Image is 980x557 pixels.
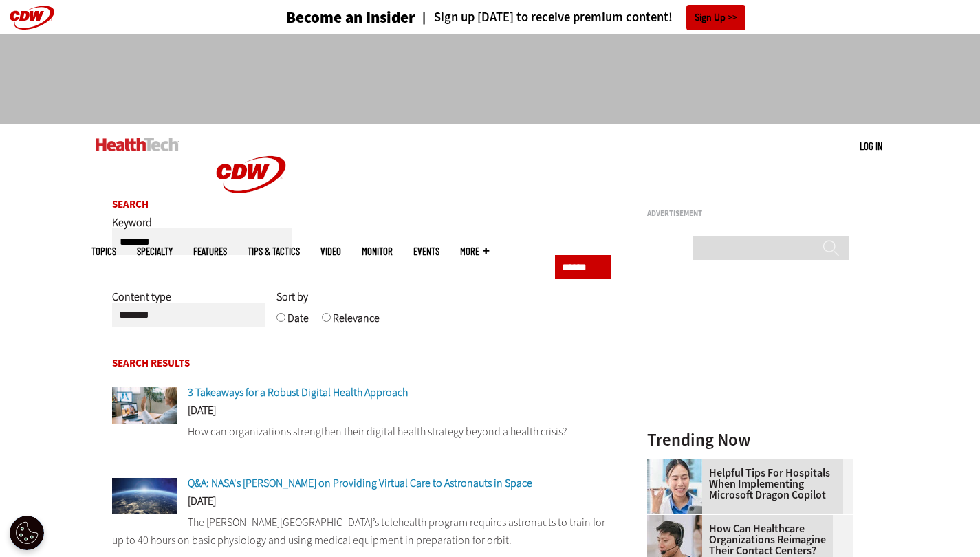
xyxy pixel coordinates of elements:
button: Open Preferences [10,516,44,550]
a: CDW [199,215,303,229]
div: [DATE] [112,405,611,423]
img: Home [96,138,179,151]
span: Topics [91,246,116,256]
div: [DATE] [112,496,611,514]
label: Date [287,311,309,336]
a: Q&A: NASA's [PERSON_NAME] on Providing Virtual Care to Astronauts in Space [188,476,532,490]
p: The [PERSON_NAME][GEOGRAPHIC_DATA]’s telehealth program requires astronauts to train for up to 40... [112,514,611,549]
label: Content type [112,290,171,314]
a: Helpful Tips for Hospitals When Implementing Microsoft Dragon Copilot [647,468,845,501]
div: User menu [860,139,882,153]
a: Become an Insider [235,10,415,25]
a: Features [193,246,227,256]
img: NASA [112,478,177,514]
img: Telehealth visit [112,387,177,424]
a: Sign Up [686,5,745,30]
iframe: advertisement [240,48,741,110]
a: How Can Healthcare Organizations Reimagine Their Contact Centers? [647,523,845,556]
p: How can organizations strengthen their digital health strategy beyond a health crisis? [112,423,611,441]
span: Specialty [137,246,173,256]
a: Video [320,246,341,256]
div: Cookie Settings [10,516,44,550]
span: Sort by [276,290,308,304]
iframe: advertisement [647,223,853,395]
h2: Search Results [112,358,611,369]
span: More [460,246,489,256]
a: Doctor using phone to dictate to tablet [647,459,709,470]
a: MonITor [362,246,393,256]
img: Doctor using phone to dictate to tablet [647,459,702,514]
a: Tips & Tactics [248,246,300,256]
a: Log in [860,140,882,152]
a: Events [413,246,439,256]
a: 3 Takeaways for a Robust Digital Health Approach [188,385,408,400]
a: Healthcare contact center [647,515,709,526]
h3: Become an Insider [286,10,415,25]
a: Sign up [DATE] to receive premium content! [415,11,673,24]
label: Relevance [333,311,380,336]
img: Home [199,124,303,226]
h3: Trending Now [647,431,853,448]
